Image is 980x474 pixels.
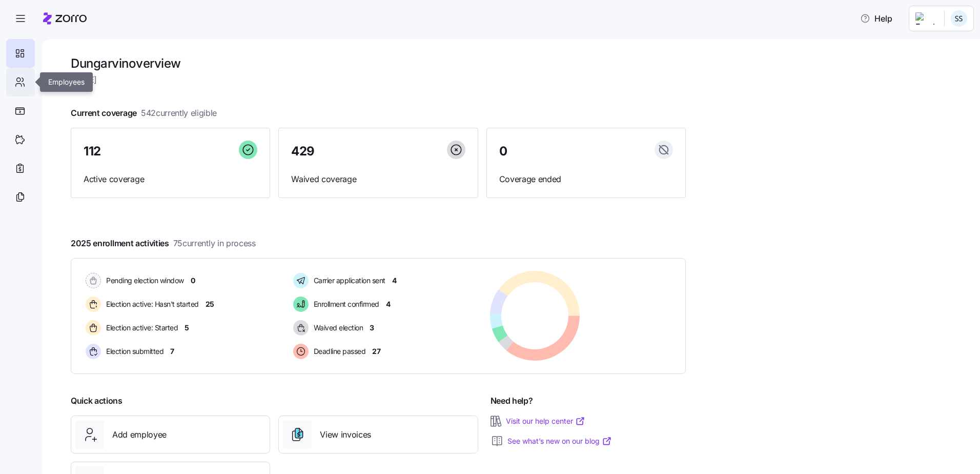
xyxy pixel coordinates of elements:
[372,346,380,357] span: 27
[311,299,379,309] span: Enrollment confirmed
[311,275,385,286] span: Carrier application sent
[185,323,189,333] span: 5
[170,346,174,357] span: 7
[173,237,256,250] span: 75 currently in process
[141,107,217,120] span: 542 currently eligible
[291,145,315,157] span: 429
[103,275,184,286] span: Pending election window
[103,299,199,309] span: Election active: Hasn't started
[71,237,256,250] span: 2025 enrollment activities
[291,173,465,186] span: Waived coverage
[71,394,122,407] span: Quick actions
[491,394,533,407] span: Need help?
[370,323,374,333] span: 3
[71,73,686,86] span: [DATE]
[386,299,391,309] span: 4
[103,323,178,333] span: Election active: Started
[103,346,164,357] span: Election submitted
[206,299,214,309] span: 25
[392,275,397,286] span: 4
[499,173,673,186] span: Coverage ended
[71,55,686,71] h1: Dungarvin overview
[860,12,892,25] span: Help
[84,145,101,157] span: 112
[191,275,195,286] span: 0
[506,416,585,426] a: Visit our help center
[852,8,901,29] button: Help
[112,428,167,441] span: Add employee
[320,428,371,441] span: View invoices
[311,323,363,333] span: Waived election
[499,145,507,157] span: 0
[507,436,612,446] a: See what’s new on our blog
[915,12,936,25] img: Employer logo
[951,10,967,27] img: b3a65cbeab486ed89755b86cd886e362
[84,173,257,186] span: Active coverage
[71,107,217,120] span: Current coverage
[311,346,366,357] span: Deadline passed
